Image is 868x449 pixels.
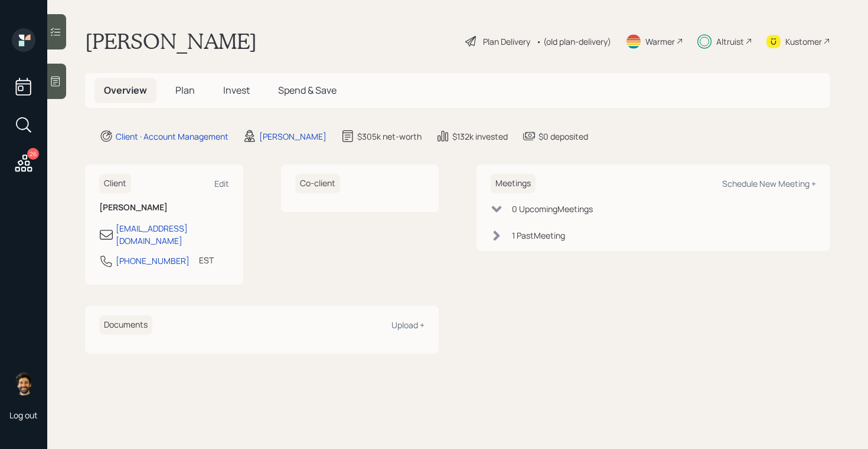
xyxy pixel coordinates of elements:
[104,84,147,97] span: Overview
[716,35,744,48] div: Altruist
[116,255,190,267] div: [PHONE_NUMBER]
[9,410,38,421] div: Log out
[99,174,131,193] h6: Client
[295,174,340,193] h6: Co-client
[391,319,425,331] div: Upload +
[99,203,229,213] h6: [PERSON_NAME]
[785,35,822,48] div: Kustomer
[223,84,250,97] span: Invest
[27,148,39,160] div: 26
[12,372,35,395] img: eric-schwartz-headshot.png
[491,174,536,193] h6: Meetings
[116,130,229,143] div: Client · Account Management
[645,35,675,48] div: Warmer
[99,315,152,335] h6: Documents
[539,130,588,143] div: $0 deposited
[175,84,195,97] span: Plan
[278,84,337,97] span: Spend & Save
[85,28,257,54] h1: [PERSON_NAME]
[199,254,214,266] div: EST
[722,178,816,189] div: Schedule New Meeting +
[512,229,565,242] div: 1 Past Meeting
[536,35,611,48] div: • (old plan-delivery)
[483,35,530,48] div: Plan Delivery
[357,130,422,143] div: $305k net-worth
[452,130,508,143] div: $132k invested
[214,178,229,189] div: Edit
[259,130,327,143] div: [PERSON_NAME]
[116,222,229,247] div: [EMAIL_ADDRESS][DOMAIN_NAME]
[512,203,593,215] div: 0 Upcoming Meeting s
